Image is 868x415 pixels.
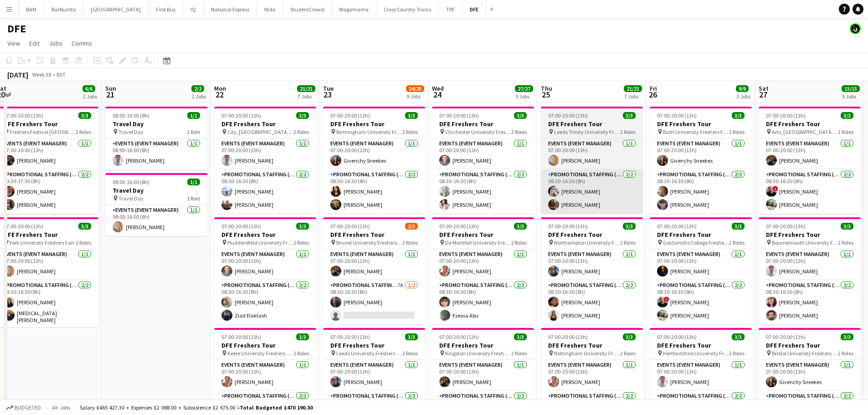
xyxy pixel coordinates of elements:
button: Cross Country Trains [376,0,439,18]
button: First Bus [149,0,183,18]
div: [DATE] [7,70,28,79]
div: BST [56,71,66,78]
div: Salary £465 427.30 + Expenses £2 088.00 + Subsistence £2 675.00 = [80,404,313,411]
span: Edit [29,39,40,47]
button: Nido [257,0,283,18]
button: BarBurrito [44,0,83,18]
span: All jobs [50,404,72,411]
button: IQ [183,0,204,18]
a: Edit [26,37,43,49]
button: National Express [204,0,257,18]
app-user-avatar: Tim Bodenham [850,23,861,34]
span: Comms [72,39,92,47]
span: Week 38 [30,71,53,78]
span: View [7,39,20,47]
span: Budgeted [15,405,41,411]
button: [GEOGRAPHIC_DATA] [83,0,149,18]
h1: DFE [7,22,26,36]
button: TPE [439,0,462,18]
button: DFE [462,0,486,18]
button: StudentCrowd [283,0,332,18]
a: Comms [68,37,96,49]
button: Wagamama [332,0,376,18]
span: Jobs [49,39,62,47]
a: View [4,37,24,49]
a: Jobs [45,37,66,49]
span: Total Budgeted £470 190.30 [240,404,313,411]
button: Budgeted [5,403,42,413]
button: BAM [19,0,44,18]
